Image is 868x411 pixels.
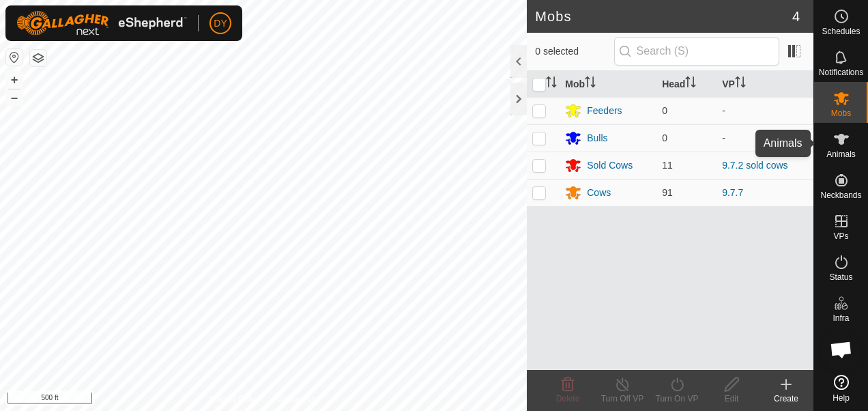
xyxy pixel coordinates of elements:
[829,273,852,281] span: Status
[595,393,650,405] div: Turn Off VP
[656,71,717,98] th: Head
[662,132,667,143] span: 0
[587,158,633,173] div: Sold Cows
[560,71,656,98] th: Mob
[214,16,227,31] span: DY
[833,394,850,402] span: Help
[6,49,23,66] button: Reset Map
[650,393,704,405] div: Turn On VP
[826,150,856,158] span: Animals
[6,72,23,88] button: +
[556,394,580,403] span: Delete
[722,187,743,198] a: 9.7.7
[16,11,187,36] img: Gallagher Logo
[821,329,862,370] div: Open chat
[717,71,813,98] th: VP
[535,8,792,25] h2: Mobs
[662,105,667,116] span: 0
[546,79,557,89] p-sorticon: Activate to sort
[824,355,858,363] span: Heatmap
[722,160,788,171] a: 9.7.2 sold cows
[833,314,849,322] span: Infra
[822,27,860,36] span: Schedules
[735,79,746,89] p-sorticon: Activate to sort
[792,6,800,27] span: 4
[717,124,813,152] td: -
[585,79,596,89] p-sorticon: Activate to sort
[30,50,46,66] button: Map Layers
[814,369,868,408] a: Help
[535,44,613,59] span: 0 selected
[685,79,696,89] p-sorticon: Activate to sort
[831,109,851,117] span: Mobs
[587,131,607,145] div: Bulls
[717,97,813,124] td: -
[662,187,673,198] span: 91
[704,393,759,405] div: Edit
[759,393,813,405] div: Create
[820,191,861,199] span: Neckbands
[587,104,622,118] div: Feeders
[587,186,611,200] div: Cows
[662,160,673,171] span: 11
[277,393,317,406] a: Contact Us
[819,68,863,76] span: Notifications
[209,393,261,406] a: Privacy Policy
[6,89,23,106] button: –
[833,232,848,240] span: VPs
[614,37,779,66] input: Search (S)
